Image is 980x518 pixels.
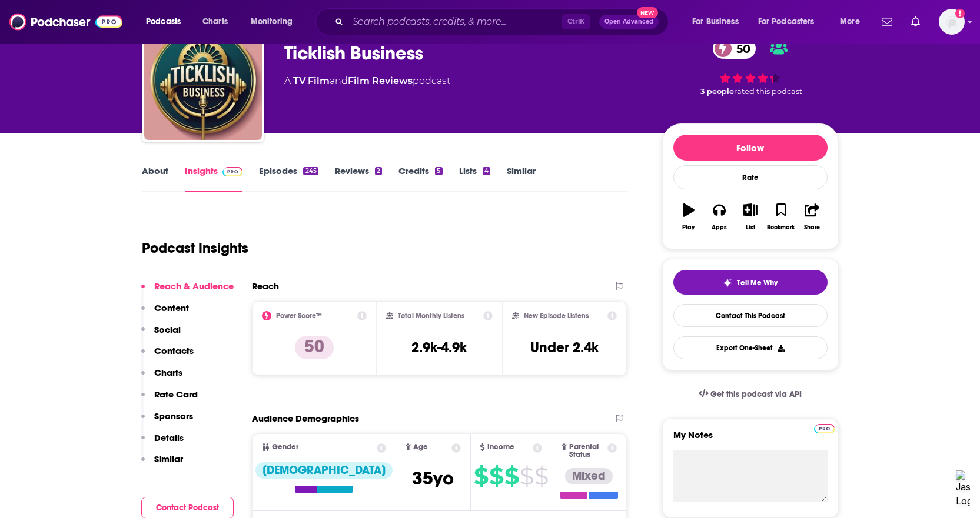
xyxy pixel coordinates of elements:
span: , [306,75,308,86]
h3: 2.9k-4.9k [411,339,467,356]
a: InsightsPodchaser Pro [185,165,243,192]
div: A podcast [284,74,450,88]
p: Details [154,432,184,443]
button: Rate Card [141,389,198,410]
a: Reviews2 [335,165,382,192]
span: 50 [725,38,756,59]
h2: Audience Demographics [252,413,359,424]
p: Reach & Audience [154,280,234,292]
div: Apps [712,224,727,231]
a: Show notifications dropdown [877,12,897,32]
span: Parental Status [569,443,606,459]
div: Share [804,224,820,231]
span: More [840,14,860,30]
a: About [142,165,168,192]
label: My Notes [673,429,828,450]
div: [DEMOGRAPHIC_DATA] [255,462,393,479]
button: open menu [684,12,753,31]
button: Share [796,196,827,238]
button: Open AdvancedNew [599,15,659,29]
p: Similar [154,453,183,464]
h2: Power Score™ [276,312,322,320]
span: Charts [202,14,228,30]
input: Search podcasts, credits, & more... [348,12,562,31]
h2: New Episode Listens [524,312,589,320]
button: open menu [138,12,196,31]
div: Bookmark [767,224,795,231]
a: Similar [507,165,536,192]
div: Play [682,224,695,231]
span: rated this podcast [734,87,802,96]
a: Get this podcast via API [689,380,812,409]
img: User Profile [939,9,965,35]
span: Income [487,443,514,451]
button: Follow [673,135,828,161]
span: $ [534,467,548,486]
p: Rate Card [154,389,198,400]
a: Credits5 [398,165,442,192]
p: 50 [295,336,334,359]
a: Pro website [814,422,835,433]
svg: Add a profile image [955,9,965,18]
a: Contact This Podcast [673,304,828,327]
button: Social [141,324,181,346]
div: Rate [673,165,828,189]
span: Get this podcast via API [710,389,802,399]
span: For Business [692,14,739,30]
button: open menu [242,12,308,31]
span: New [637,7,658,18]
span: $ [520,467,533,486]
a: Episodes245 [259,165,318,192]
span: Tell Me Why [737,278,778,288]
div: 2 [375,167,382,175]
div: Mixed [565,468,613,484]
button: List [735,196,765,238]
p: Charts [154,367,182,378]
button: Bookmark [766,196,796,238]
span: 3 people [700,87,734,96]
p: Content [154,302,189,313]
h2: Reach [252,280,279,292]
span: $ [489,467,503,486]
div: List [746,224,755,231]
a: 50 [713,38,756,59]
img: tell me why sparkle [723,278,732,288]
p: Social [154,324,181,335]
span: 35 yo [412,467,454,490]
span: Podcasts [146,14,181,30]
div: 50 3 peoplerated this podcast [662,31,839,103]
a: Ticklish Business [144,22,262,140]
span: Monitoring [251,14,293,30]
button: Apps [704,196,735,238]
span: Open Advanced [604,19,653,25]
div: 4 [483,167,490,175]
h2: Total Monthly Listens [398,312,464,320]
a: Film Reviews [348,75,413,86]
button: Show profile menu [939,9,965,35]
button: Sponsors [141,410,193,432]
img: Podchaser Pro [814,424,835,433]
span: For Podcasters [758,14,815,30]
span: Logged in as RebRoz5 [939,9,965,35]
span: $ [504,467,519,486]
div: Search podcasts, credits, & more... [327,8,680,35]
button: Reach & Audience [141,280,234,302]
button: Contacts [141,345,194,367]
p: Sponsors [154,410,193,422]
div: 5 [435,167,442,175]
span: and [330,75,348,86]
div: 245 [303,167,318,175]
p: Contacts [154,345,194,356]
a: Lists4 [459,165,490,192]
button: Play [673,196,704,238]
h3: Under 2.4k [530,339,599,356]
h1: Podcast Insights [142,239,248,257]
a: Charts [195,12,235,31]
span: $ [474,467,488,486]
button: tell me why sparkleTell Me Why [673,270,828,295]
a: Film [308,75,330,86]
a: Show notifications dropdown [906,12,925,32]
img: Podchaser - Follow, Share and Rate Podcasts [9,11,122,33]
span: Age [413,443,428,451]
